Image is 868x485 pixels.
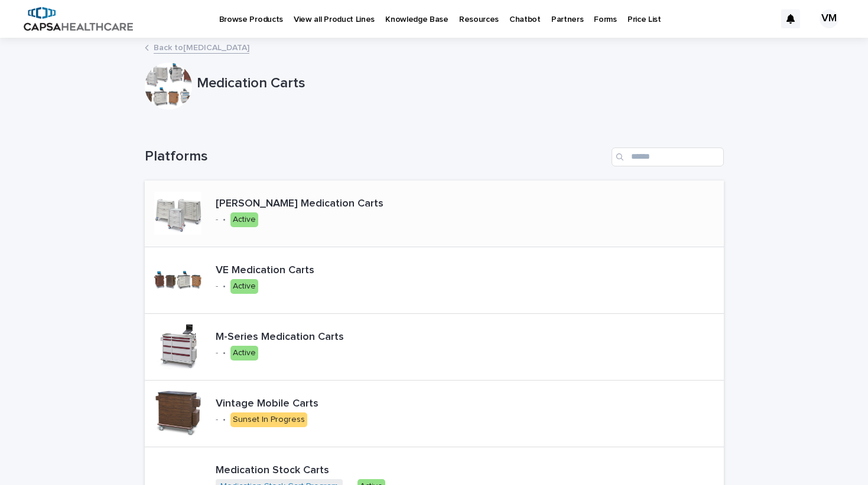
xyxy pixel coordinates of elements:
div: Active [230,279,258,294]
p: [PERSON_NAME] Medication Carts [216,198,426,211]
p: Medication Stock Carts [216,464,499,477]
div: Sunset In Progress [230,412,307,427]
a: VE Medication Carts-•Active [145,247,724,314]
p: M-Series Medication Carts [216,331,386,344]
p: • [223,348,226,358]
div: Active [230,346,258,361]
input: Search [612,148,724,166]
img: B5p4sRfuTuC72oLToeu7 [24,7,133,31]
p: Vintage Mobile Carts [216,398,410,411]
p: • [223,215,226,225]
a: M-Series Medication Carts-•Active [145,314,724,381]
p: - [216,415,218,425]
p: Medication Carts [197,75,719,92]
a: Vintage Mobile Carts-•Sunset In Progress [145,381,724,447]
p: • [223,415,226,425]
p: VE Medication Carts [216,264,357,277]
p: - [216,348,218,358]
a: [PERSON_NAME] Medication Carts-•Active [145,181,724,247]
div: VM [820,9,838,28]
div: Active [230,212,258,227]
p: - [216,215,218,225]
h1: Platforms [145,148,607,165]
p: • [223,281,226,291]
p: - [216,281,218,291]
a: Back to[MEDICAL_DATA] [154,40,249,54]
